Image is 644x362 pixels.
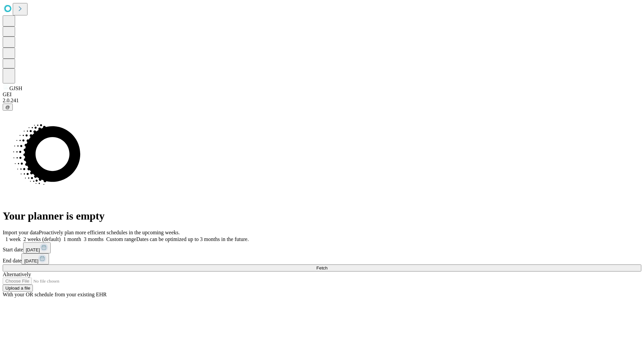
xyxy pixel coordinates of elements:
span: Dates can be optimized up to 3 months in the future. [136,236,249,242]
span: [DATE] [26,247,40,252]
span: Fetch [316,265,327,270]
span: 1 month [63,236,81,242]
div: 2.0.241 [3,98,641,104]
span: [DATE] [24,258,38,263]
div: GEI [3,92,641,98]
div: End date [3,253,641,264]
span: 2 weeks (default) [23,236,61,242]
span: @ [5,105,10,110]
span: GJSH [9,85,22,91]
span: 1 week [5,236,21,242]
span: 3 months [84,236,104,242]
span: Custom range [106,236,136,242]
button: Upload a file [3,285,33,292]
button: [DATE] [21,253,49,264]
span: Import your data [3,230,39,235]
h1: Your planner is empty [3,210,641,222]
button: [DATE] [23,242,51,253]
span: Alternatively [3,271,31,277]
button: @ [3,104,13,111]
span: Proactively plan more efficient schedules in the upcoming weeks. [39,230,180,235]
div: Start date [3,242,641,253]
span: With your OR schedule from your existing EHR [3,292,107,297]
button: Fetch [3,264,641,271]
